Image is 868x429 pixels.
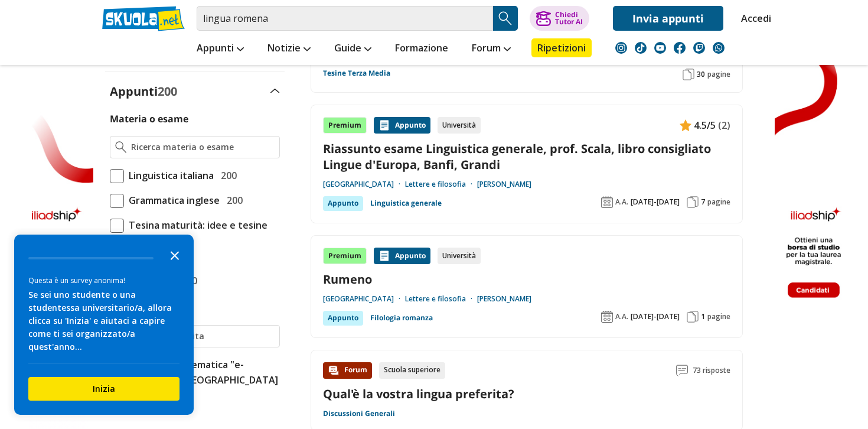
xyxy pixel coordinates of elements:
img: facebook [674,42,686,54]
a: [GEOGRAPHIC_DATA] [323,294,405,304]
a: Filologia romanza [370,311,433,325]
a: Linguistica generale [370,196,442,210]
a: Lettere e filosofia [405,180,477,189]
input: Cerca appunti, riassunti o versioni [197,6,493,31]
img: twitch [693,42,705,54]
span: Tesina maturità: idee e tesine svolte [124,217,280,248]
div: Università [438,117,481,134]
span: Linguistica italiana [124,168,214,183]
a: Forum [469,38,514,60]
img: instagram [615,42,627,54]
img: Pagine [687,311,699,323]
img: Forum contenuto [328,365,340,376]
a: [GEOGRAPHIC_DATA] [323,180,405,189]
img: Ricerca materia o esame [115,141,126,153]
img: youtube [654,42,666,54]
div: Premium [323,248,367,264]
img: WhatsApp [713,42,725,54]
img: Apri e chiudi sezione [270,89,280,93]
span: 30 [697,70,705,79]
span: [DATE]-[DATE] [631,197,680,207]
a: Ripetizioni [531,38,592,57]
span: Università telematica "e-Campus" di [GEOGRAPHIC_DATA] (CO) [124,357,280,403]
span: A.A. [615,312,628,321]
a: Guide [331,38,374,60]
div: Chiedi Tutor AI [555,11,583,25]
span: pagine [707,70,730,79]
div: Se sei uno studente o una studentessa universitario/a, allora clicca su 'Inizia' e aiutaci a capi... [28,288,180,353]
img: Appunti contenuto [378,119,390,131]
a: Discussioni Generali [323,409,395,418]
a: [PERSON_NAME] [477,180,531,189]
img: Anno accademico [601,311,613,323]
span: 200 [158,83,177,99]
img: tiktok [635,42,647,54]
button: Close the survey [163,243,187,266]
a: Formazione [392,38,451,60]
button: Search Button [493,6,518,31]
button: ChiediTutor AI [530,6,589,31]
img: Cerca appunti, riassunti o versioni [497,9,514,27]
span: 4.5/5 [694,118,716,133]
input: Ricerca universita [131,330,275,342]
input: Ricerca materia o esame [131,141,275,153]
span: 200 [222,193,243,208]
span: [DATE]-[DATE] [631,312,680,321]
span: 1 [701,312,705,321]
a: Qual'è la vostra lingua preferita? [323,386,514,402]
img: Appunti contenuto [680,119,691,131]
a: Rumeno [323,271,730,287]
span: 7 [701,197,705,207]
a: [PERSON_NAME] [477,294,531,304]
span: A.A. [615,197,628,207]
a: Tesine Terza Media [323,69,390,78]
span: Grammatica inglese [124,193,220,208]
span: pagine [707,312,730,321]
a: Accedi [741,6,766,31]
span: 73 risposte [693,362,730,379]
span: (2) [718,118,730,133]
a: Appunti [194,38,247,60]
div: Scuola superiore [379,362,445,379]
label: Materia o esame [110,112,188,125]
img: Pagine [683,69,694,80]
img: Appunti contenuto [378,250,390,262]
div: Università [438,248,481,264]
div: Appunto [323,311,363,325]
a: Lettere e filosofia [405,294,477,304]
div: Survey [14,235,194,415]
img: Commenti lettura [676,365,688,376]
div: Appunto [323,196,363,210]
div: Forum [323,362,372,379]
button: Inizia [28,377,180,401]
img: Anno accademico [601,196,613,208]
a: Riassunto esame Linguistica generale, prof. Scala, libro consigliato Lingue d'Europa, Banfi, Grandi [323,141,730,173]
div: Questa è un survey anonima! [28,275,180,286]
a: Notizie [265,38,314,60]
span: 200 [216,168,237,183]
span: pagine [707,197,730,207]
div: Premium [323,117,367,134]
img: Pagine [687,196,699,208]
div: Appunto [374,117,430,134]
label: Appunti [110,83,177,99]
div: Appunto [374,248,430,264]
a: Invia appunti [613,6,723,31]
